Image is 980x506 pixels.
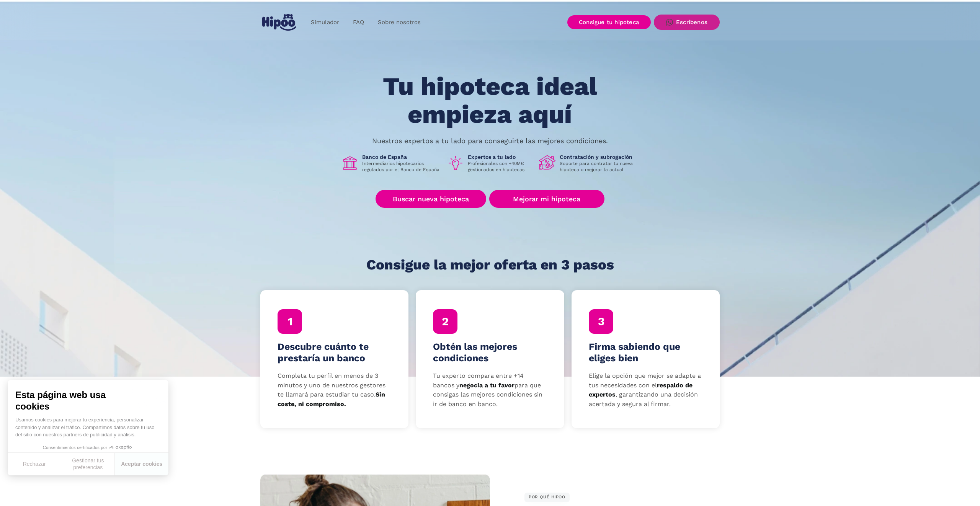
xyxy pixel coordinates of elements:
[366,257,614,273] h1: Consigue la mejor oferta en 3 pasos
[304,15,346,30] a: Simulador
[278,391,385,408] strong: Sin coste, ni compromiso.
[345,73,635,128] h1: Tu hipoteca ideal empieza aquí
[371,15,428,30] a: Sobre nosotros
[362,160,441,173] p: Intermediarios hipotecarios regulados por el Banco de España
[278,341,392,364] h4: Descubre cuánto te prestaría un banco
[260,11,298,34] a: home
[362,153,441,160] h1: Banco de España
[524,493,570,503] div: POR QUÉ HIPOO
[468,153,533,160] h1: Expertos a tu lado
[372,138,608,144] p: Nuestros expertos a tu lado para conseguirte las mejores condiciones.
[278,371,392,409] p: Completa tu perfil en menos de 3 minutos y uno de nuestros gestores te llamará para estudiar tu c...
[433,341,547,364] h4: Obtén las mejores condiciones
[560,160,639,173] p: Soporte para contratar tu nueva hipoteca o mejorar la actual
[376,190,486,208] a: Buscar nueva hipoteca
[676,19,707,26] div: Escríbenos
[589,371,703,409] p: Elige la opción que mejor se adapte a tus necesidades con el , garantizando una decisión acertada...
[459,382,514,389] strong: negocia a tu favor
[468,160,533,173] p: Profesionales con +40M€ gestionados en hipotecas
[567,15,651,29] a: Consigue tu hipoteca
[489,190,604,208] a: Mejorar mi hipoteca
[654,15,720,30] a: Escríbenos
[433,371,547,409] p: Tu experto compara entre +14 bancos y para que consigas las mejores condiciones sin ir de banco e...
[560,153,639,160] h1: Contratación y subrogación
[589,341,703,364] h4: Firma sabiendo que eliges bien
[346,15,371,30] a: FAQ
